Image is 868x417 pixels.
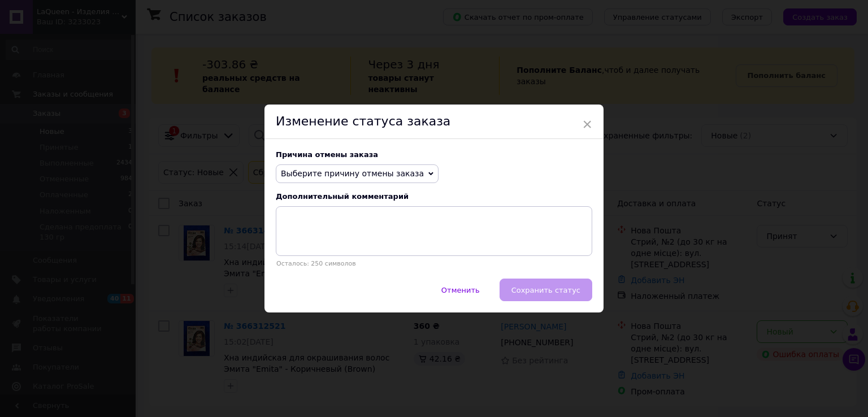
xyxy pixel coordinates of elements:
div: Причина отмены заказа [276,150,592,159]
div: Изменение статуса заказа [264,105,604,139]
div: Дополнительный комментарий [276,192,592,201]
p: Осталось: 250 символов [276,260,592,267]
span: Выберите причину отмены заказа [281,169,424,178]
span: Отменить [441,286,480,294]
button: Отменить [429,279,492,301]
span: × [582,115,592,134]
